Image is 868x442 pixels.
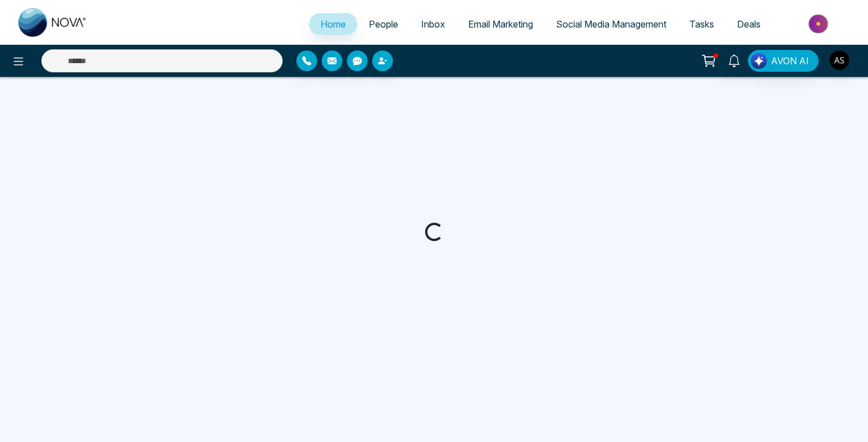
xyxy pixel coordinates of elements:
[748,50,819,72] button: AVON AI
[357,13,410,35] a: People
[410,13,457,35] a: Inbox
[545,13,678,35] a: Social Media Management
[468,18,533,30] span: Email Marketing
[309,13,357,35] a: Home
[778,11,861,37] img: Market-place.gif
[18,8,87,37] img: Nova CRM Logo
[751,53,767,69] img: Lead Flow
[737,18,761,30] span: Deals
[689,18,714,30] span: Tasks
[321,18,346,30] span: Home
[678,13,726,35] a: Tasks
[369,18,398,30] span: People
[830,51,849,70] img: User Avatar
[726,13,772,35] a: Deals
[421,18,445,30] span: Inbox
[771,54,809,68] span: AVON AI
[556,18,666,30] span: Social Media Management
[457,13,545,35] a: Email Marketing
